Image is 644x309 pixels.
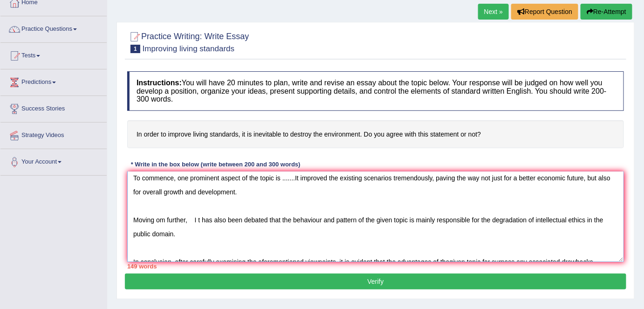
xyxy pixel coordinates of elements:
a: Predictions [0,69,107,93]
button: Report Question [511,4,578,20]
h2: Practice Writing: Write Essay [127,30,249,53]
a: Your Account [0,149,107,172]
div: 149 words [127,262,624,271]
a: Practice Questions [0,16,107,40]
button: Verify [125,274,626,289]
button: Re-Attempt [581,4,632,20]
a: Next » [478,4,509,20]
a: Strategy Videos [0,123,107,146]
h4: You will have 20 minutes to plan, write and revise an essay about the topic below. Your response ... [127,71,624,111]
small: Improving living standards [143,44,234,53]
a: Tests [0,43,107,66]
a: Success Stories [0,96,107,119]
b: Instructions: [137,79,182,87]
span: 1 [130,45,140,53]
h4: In order to improve living standards, it is inevitable to destroy the environment. Do you agree w... [127,120,624,149]
div: * Write in the box below (write between 200 and 300 words) [127,160,304,169]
